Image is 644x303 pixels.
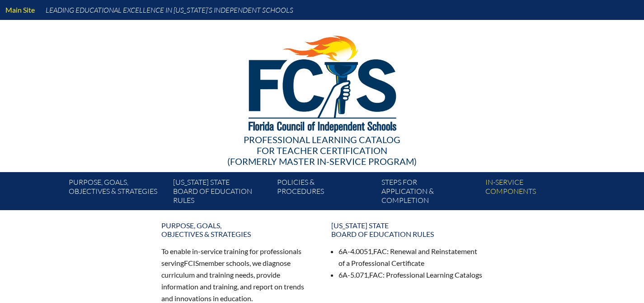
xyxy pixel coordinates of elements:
div: Professional Learning Catalog (formerly Master In-service Program) [62,134,583,167]
a: [US_STATE] StateBoard of Education rules [326,217,489,242]
span: FAC [369,270,383,279]
span: FCIS [184,259,199,267]
li: 6A-4.0051, : Renewal and Reinstatement of a Professional Certificate [338,245,483,269]
img: FCISlogo221.eps [229,20,415,144]
a: In-servicecomponents [482,176,586,210]
a: [US_STATE] StateBoard of Education rules [169,176,273,210]
span: FAC [373,247,387,255]
span: for Teacher Certification [257,145,387,156]
a: Main Site [2,4,38,16]
a: Policies &Procedures [273,176,377,210]
a: Steps forapplication & completion [378,176,482,210]
li: 6A-5.071, : Professional Learning Catalogs [338,269,483,281]
a: Purpose, goals,objectives & strategies [65,176,169,210]
a: Purpose, goals,objectives & strategies [156,217,319,242]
